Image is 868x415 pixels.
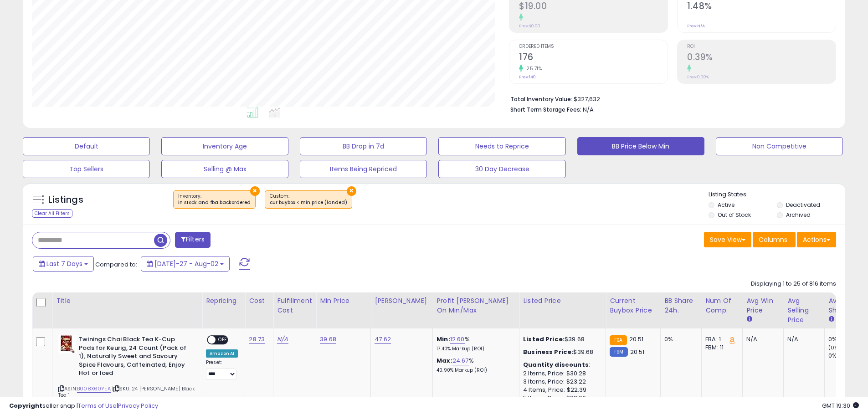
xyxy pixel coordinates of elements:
[452,356,469,365] a: 24.67
[523,394,599,402] div: 5 Items, Price: $22.06
[95,260,137,269] span: Compared to:
[375,296,429,306] div: [PERSON_NAME]
[9,401,42,410] strong: Copyright
[178,200,251,206] div: in stock and fba backordered
[523,361,599,369] div: :
[437,346,512,352] p: 17.40% Markup (ROI)
[828,352,865,360] div: 0%
[154,259,218,268] span: [DATE]-27 - Aug-02
[56,296,198,306] div: Title
[746,315,752,323] small: Avg Win Price.
[175,232,211,248] button: Filters
[523,335,599,343] div: $39.68
[610,347,627,357] small: FBM
[178,193,251,206] span: Inventory :
[161,137,288,155] button: Inventory Age
[704,232,751,247] button: Save View
[751,280,836,288] div: Displaying 1 to 25 of 816 items
[746,296,780,315] div: Avg Win Price
[718,211,751,219] label: Out of Stock
[687,52,836,64] h2: 0.39%
[77,385,111,393] a: B008X60YEA
[705,296,739,315] div: Num of Comp.
[437,367,512,374] p: 40.90% Markup (ROI)
[300,137,427,155] button: BB Drop in 7d
[828,335,865,343] div: 0%
[300,160,427,178] button: Items Being Repriced
[206,296,241,306] div: Repricing
[523,348,573,356] b: Business Price:
[250,186,260,196] button: ×
[510,93,829,104] li: $327,632
[786,201,820,209] label: Deactivated
[583,105,594,114] span: N/A
[687,23,705,29] small: Prev: N/A
[33,256,94,272] button: Last 7 Days
[433,292,519,328] th: The percentage added to the cost of goods (COGS) that forms the calculator for Min & Max prices.
[249,296,269,306] div: Cost
[9,402,158,410] div: seller snap | |
[718,201,734,209] label: Active
[759,235,787,244] span: Columns
[438,160,565,178] button: 30 Day Decrease
[753,232,796,247] button: Columns
[519,23,540,29] small: Prev: $0.00
[437,296,515,315] div: Profit [PERSON_NAME] on Min/Max
[630,348,645,356] span: 20.51
[206,349,238,358] div: Amazon AI
[23,160,150,178] button: Top Sellers
[828,344,841,351] small: (0%)
[523,65,542,72] small: 25.71%
[270,193,347,206] span: Custom:
[437,335,512,352] div: %
[787,335,817,343] div: N/A
[523,360,589,369] b: Quantity discounts
[705,335,735,343] div: FBA: 1
[523,369,599,378] div: 2 Items, Price: $30.28
[375,335,391,344] a: 47.62
[519,44,668,49] span: Ordered Items
[687,1,836,13] h2: 1.48%
[687,74,709,80] small: Prev: 0.00%
[610,296,657,315] div: Current Buybox Price
[705,343,735,352] div: FBM: 11
[519,1,668,13] h2: $19.00
[141,256,230,272] button: [DATE]-27 - Aug-02
[320,335,336,344] a: 39.68
[277,296,312,315] div: Fulfillment Cost
[746,335,776,343] div: N/A
[610,335,627,345] small: FBA
[32,209,72,218] div: Clear All Filters
[797,232,836,247] button: Actions
[437,357,512,374] div: %
[320,296,367,306] div: Min Price
[161,160,288,178] button: Selling @ Max
[510,106,581,113] b: Short Term Storage Fees:
[664,296,698,315] div: BB Share 24h.
[523,378,599,386] div: 3 Items, Price: $23.22
[48,194,83,206] h5: Listings
[828,315,834,323] small: Avg BB Share.
[787,296,821,325] div: Avg Selling Price
[249,335,265,344] a: 28.73
[347,186,356,196] button: ×
[629,335,644,343] span: 20.51
[450,335,465,344] a: 12.60
[216,336,230,344] span: OFF
[510,95,572,103] b: Total Inventory Value:
[687,44,836,49] span: ROI
[519,52,668,64] h2: 176
[58,385,195,399] span: | SKU: 24 [PERSON_NAME] Black Tea 1
[437,356,452,365] b: Max:
[523,335,565,343] b: Listed Price:
[523,386,599,394] div: 4 Items, Price: $22.39
[822,401,859,410] span: 2025-08-10 19:30 GMT
[828,296,862,315] div: Avg BB Share
[206,359,238,380] div: Preset:
[437,335,450,343] b: Min:
[438,137,565,155] button: Needs to Reprice
[46,259,82,268] span: Last 7 Days
[78,401,117,410] a: Terms of Use
[519,74,536,80] small: Prev: 140
[277,335,288,344] a: N/A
